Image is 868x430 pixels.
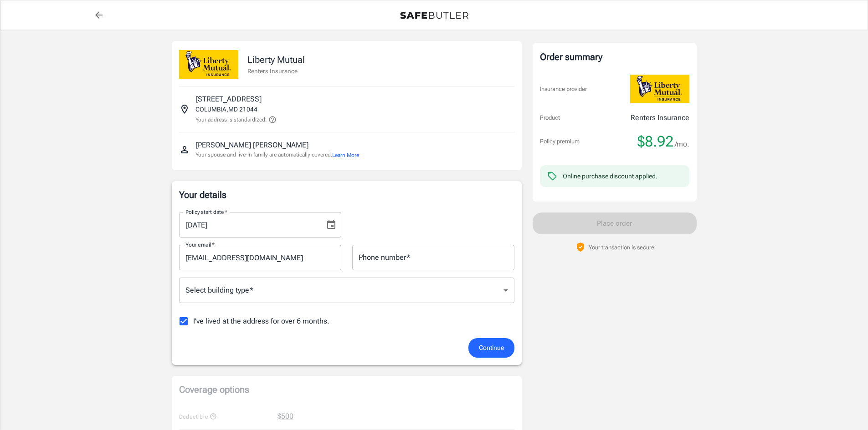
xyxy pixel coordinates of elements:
p: Renters Insurance [247,66,305,76]
input: Enter email [179,245,341,270]
input: Enter number [352,245,514,270]
img: Back to quotes [400,12,468,19]
p: Policy premium [540,137,580,146]
p: Your spouse and live-in family are automatically covered. [195,151,359,159]
button: Continue [468,338,514,358]
span: Continue [479,342,504,354]
button: Learn More [332,151,359,159]
p: [STREET_ADDRESS] [195,94,262,105]
div: Order summary [540,50,689,64]
img: Liberty Mutual [630,75,689,103]
span: $8.92 [637,132,673,151]
p: Renters Insurance [631,112,689,123]
div: Online purchase discount applied. [563,172,657,181]
img: Liberty Mutual [179,50,238,79]
label: Your email [185,241,215,248]
input: MM/DD/YYYY [179,212,318,238]
p: Liberty Mutual [247,53,305,66]
p: Your address is standardized. [195,116,267,124]
span: /mo. [675,138,689,151]
p: Your transaction is secure [589,243,654,252]
svg: Insured person [179,144,190,155]
label: Policy start date [185,208,227,216]
p: [PERSON_NAME] [PERSON_NAME] [195,140,308,151]
a: back to quotes [90,6,108,24]
p: COLUMBIA , MD 21044 [195,105,257,114]
p: Product [540,113,560,122]
p: Your details [179,188,514,201]
span: I've lived at the address for over 6 months. [193,316,329,327]
button: Choose date, selected date is Sep 10, 2025 [322,216,340,234]
svg: Insured address [179,104,190,115]
p: Insurance provider [540,85,587,94]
